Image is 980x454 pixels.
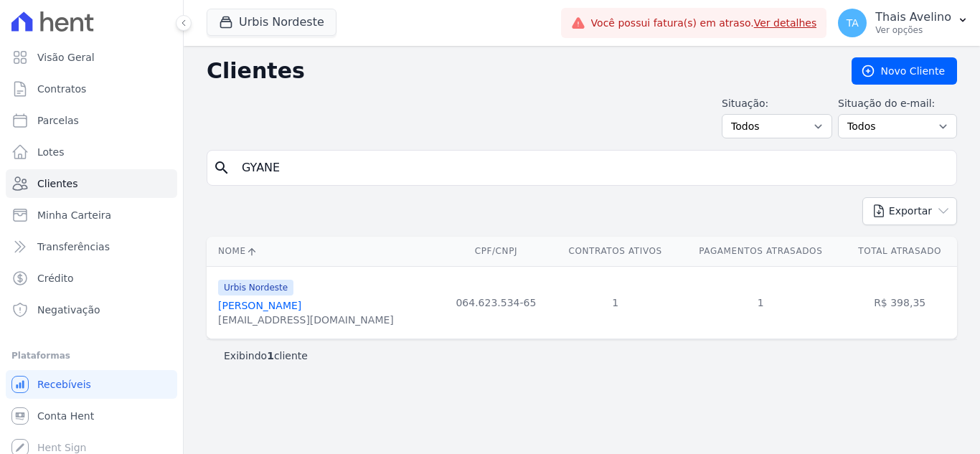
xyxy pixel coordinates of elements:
td: R$ 398,35 [842,266,957,339]
a: Novo Cliente [852,57,957,85]
th: Pagamentos Atrasados [679,237,842,266]
span: Recebíveis [37,377,91,392]
h2: Clientes [207,58,829,84]
div: [EMAIL_ADDRESS][DOMAIN_NAME] [218,313,394,327]
span: Parcelas [37,113,79,128]
th: Total Atrasado [842,237,957,266]
span: Contratos [37,82,86,96]
a: Recebíveis [6,370,177,399]
a: Ver detalhes [754,17,817,29]
button: TA Thais Avelino Ver opções [826,3,980,43]
a: Conta Hent [6,402,177,430]
span: Visão Geral [37,50,95,65]
a: Parcelas [6,106,177,135]
button: Urbis Nordeste [207,9,336,36]
p: Exibindo cliente [224,349,308,363]
span: Negativação [37,303,100,317]
a: [PERSON_NAME] [218,300,301,311]
label: Situação do e-mail: [838,96,957,111]
th: Contratos Ativos [552,237,679,266]
p: Thais Avelino [875,10,951,24]
div: Plataformas [11,347,171,364]
span: Crédito [37,271,74,285]
label: Situação: [722,96,832,111]
span: TA [847,18,859,28]
span: Você possui fatura(s) em atraso. [591,16,817,31]
a: Negativação [6,295,177,324]
b: 1 [267,350,274,361]
span: Clientes [37,176,77,191]
a: Minha Carteira [6,201,177,230]
span: Transferências [37,240,110,254]
span: Urbis Nordeste [218,280,293,295]
span: Lotes [37,145,65,159]
td: 064.623.534-65 [440,266,552,339]
button: Exportar [862,197,957,225]
th: CPF/CNPJ [440,237,552,266]
input: Buscar por nome, CPF ou e-mail [233,153,951,182]
a: Clientes [6,169,177,198]
td: 1 [679,266,842,339]
td: 1 [552,266,679,339]
span: Conta Hent [37,409,94,423]
p: Ver opções [875,24,951,36]
span: Minha Carteira [37,208,111,222]
a: Visão Geral [6,43,177,72]
th: Nome [207,237,440,266]
a: Contratos [6,75,177,103]
a: Transferências [6,232,177,261]
i: search [213,159,230,176]
a: Lotes [6,138,177,166]
a: Crédito [6,264,177,293]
